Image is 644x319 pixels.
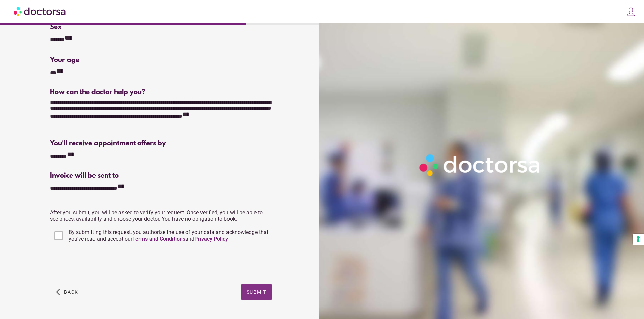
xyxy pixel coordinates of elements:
[194,236,228,242] a: Privacy Policy
[50,56,160,64] div: Your age
[50,172,271,180] div: Invoice will be sent to
[247,289,266,295] span: Submit
[50,250,153,277] iframe: reCAPTCHA
[14,4,67,19] img: Doctorsa.com
[50,140,271,148] div: You'll receive appointment offers by
[132,236,185,242] a: Terms and Conditions
[633,234,644,245] button: Your consent preferences for tracking technologies
[626,7,636,17] img: icons8-customer-100.png
[50,209,271,222] p: After you submit, you will be asked to verify your request. Once verified, you will be able to se...
[50,23,271,31] div: Sex
[69,229,268,242] span: By submitting this request, you authorize the use of your data and acknowledge that you've read a...
[50,88,271,96] div: How can the doctor help you?
[416,151,545,179] img: Logo-Doctorsa-trans-White-partial-flat.png
[241,284,272,300] button: Submit
[64,289,78,295] span: Back
[53,284,81,300] button: arrow_back_ios Back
